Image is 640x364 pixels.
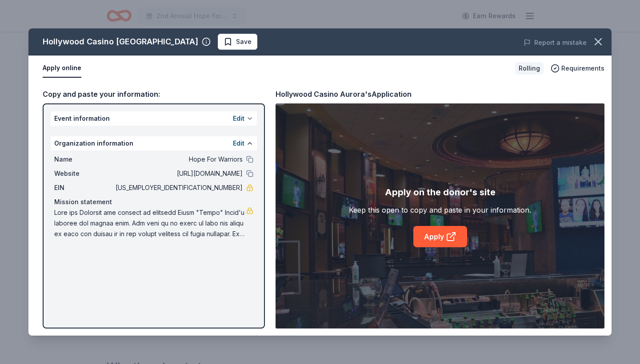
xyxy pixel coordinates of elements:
div: Organization information [51,136,257,150]
div: Rolling [515,62,544,75]
button: Requirements [551,63,604,74]
button: Edit [233,138,244,149]
button: Save [218,34,257,50]
div: Hollywood Casino [GEOGRAPHIC_DATA] [43,35,198,49]
span: EIN [54,182,114,193]
button: Report a mistake [524,37,587,48]
div: Mission statement [54,197,253,207]
span: [URL][DOMAIN_NAME] [114,168,243,179]
span: Save [236,36,252,47]
span: Lore ips Dolorsit ame consect ad elitsedd Eiusm "Tempo" Incid'u laboree dol magnaa enim. Adm veni... [54,207,246,239]
div: Keep this open to copy and paste in your information. [349,205,531,215]
button: Edit [233,113,244,124]
div: Apply on the donor's site [385,185,496,199]
a: Apply [413,226,467,247]
span: Requirements [561,63,604,74]
div: Event information [51,111,257,126]
div: Copy and paste your information: [43,88,265,100]
span: [US_EMPLOYER_IDENTIFICATION_NUMBER] [114,182,243,193]
div: Hollywood Casino Aurora's Application [276,88,412,100]
button: Apply online [43,59,81,78]
span: Website [54,168,114,179]
span: Hope For Warriors [114,154,243,165]
span: Name [54,154,114,165]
